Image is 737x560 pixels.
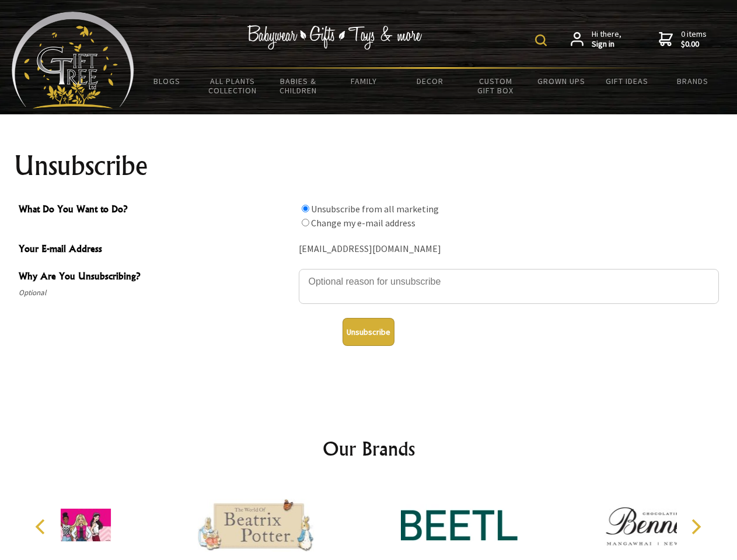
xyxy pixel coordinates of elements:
a: Brands [660,69,726,93]
h1: Unsubscribe [14,152,724,180]
span: Optional [19,286,293,300]
span: What Do You Want to Do? [19,202,293,219]
a: Gift Ideas [594,69,660,93]
button: Previous [29,514,55,540]
img: Babywear - Gifts - Toys & more [247,25,422,50]
input: What Do You Want to Do? [302,219,309,226]
a: BLOGS [134,69,200,93]
a: Family [331,69,397,93]
a: Grown Ups [528,69,594,93]
img: Babyware - Gifts - Toys and more... [12,12,134,108]
label: Change my e-mail address [311,217,415,229]
a: Custom Gift Box [463,69,529,103]
a: Babies & Children [266,69,331,103]
span: 0 items [681,29,707,50]
a: 0 items$0.00 [659,29,707,50]
span: Why Are You Unsubscribing? [19,269,293,286]
button: Next [683,514,708,540]
a: All Plants Collection [200,69,266,103]
strong: $0.00 [681,39,707,50]
a: Hi there,Sign in [571,29,621,50]
button: Unsubscribe [343,318,394,346]
label: Unsubscribe from all marketing [311,203,439,215]
div: [EMAIL_ADDRESS][DOMAIN_NAME] [299,240,719,258]
input: What Do You Want to Do? [302,205,309,212]
a: Decor [397,69,463,93]
textarea: Why Are You Unsubscribing? [299,269,719,304]
img: product search [535,34,547,46]
strong: Sign in [592,39,621,50]
span: Your E-mail Address [19,242,293,258]
span: Hi there, [592,29,621,50]
h2: Our Brands [23,435,714,463]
